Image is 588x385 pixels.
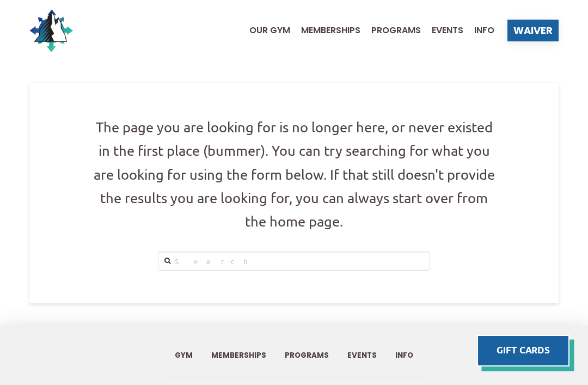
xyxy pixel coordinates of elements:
a: Our Gym [238,26,290,35]
a: Events [421,26,463,35]
a: Memberships [202,343,275,368]
span: Info [474,26,494,35]
a: Gym [166,343,202,368]
span: Gym [175,352,193,359]
span: Programs [285,352,329,359]
input: Search [158,252,430,270]
span: Events [432,26,463,35]
span: Our Gym [249,26,290,35]
p: The page you are looking for is no longer here, or never existed in the first place (bummer). You... [90,115,498,234]
a: Info [386,343,422,368]
a: Info [463,26,494,35]
a: Waiver [507,20,559,41]
span: Events [347,352,377,359]
img: North Wall Logo [29,9,73,52]
span: Waiver [513,26,553,35]
a: Events [338,343,386,368]
span: Memberships [301,26,360,35]
span: Info [395,352,413,359]
a: Memberships [290,26,360,35]
span: Programs [371,26,421,35]
a: Programs [275,343,338,368]
span: Memberships [211,352,266,359]
a: Programs [360,26,421,35]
